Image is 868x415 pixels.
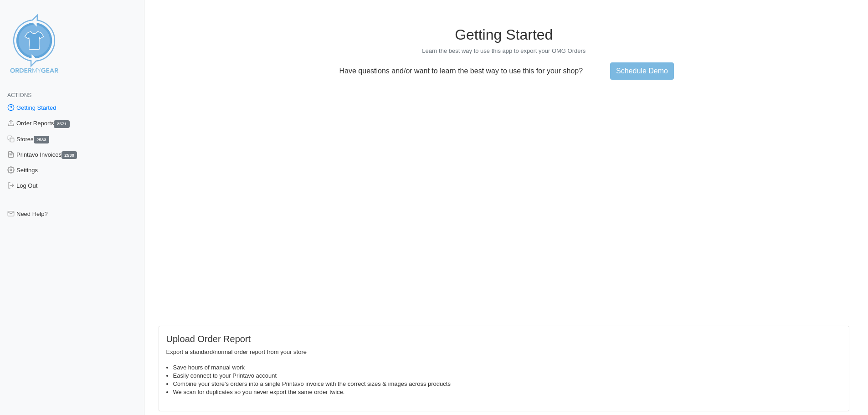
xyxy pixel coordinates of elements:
[54,120,69,128] span: 2571
[166,348,842,356] p: Export a standard/normal order report from your store
[173,372,842,380] li: Easily connect to your Printavo account
[166,333,842,344] h5: Upload Order Report
[62,151,77,159] span: 2530
[159,26,850,43] h1: Getting Started
[159,47,850,55] p: Learn the best way to use this app to export your OMG Orders
[610,62,674,80] a: Schedule Demo
[34,136,49,143] span: 2533
[334,67,589,75] p: Have questions and/or want to learn the best way to use this for your shop?
[173,380,842,388] li: Combine your store's orders into a single Printavo invoice with the correct sizes & images across...
[173,388,842,396] li: We scan for duplicates so you never export the same order twice.
[7,92,31,98] span: Actions
[173,364,842,372] li: Save hours of manual work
